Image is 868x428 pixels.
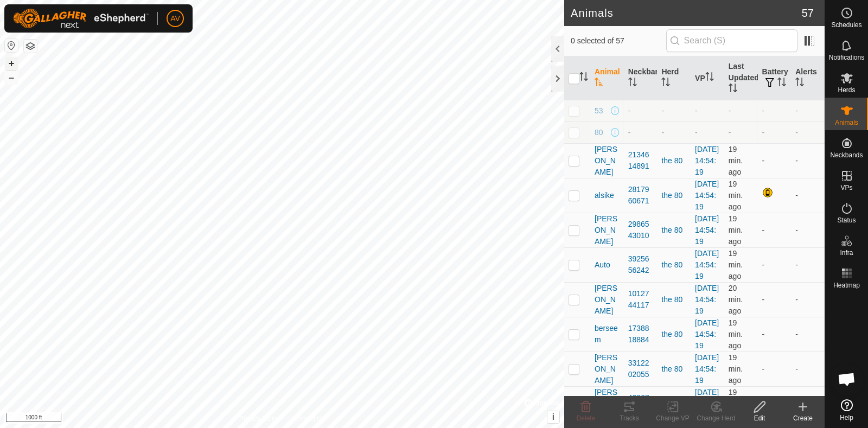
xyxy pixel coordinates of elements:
td: - [791,100,825,122]
div: the 80 [661,155,686,167]
td: - [758,386,792,421]
span: Herds [838,87,855,93]
span: Oct 6, 2025, 5:37 AM [729,284,743,315]
a: [DATE] 14:54:19 [695,145,719,176]
div: 2134614891 [628,149,653,172]
th: VP [691,56,724,100]
span: Oct 6, 2025, 5:38 AM [729,249,743,280]
div: the 80 [661,190,686,201]
span: Oct 6, 2025, 5:38 AM [729,388,743,419]
button: + [5,57,18,70]
div: - [628,105,653,117]
span: Delete [577,414,596,422]
td: - [791,352,825,386]
p-sorticon: Activate to sort [579,74,588,82]
div: Open chat [831,363,863,395]
app-display-virtual-paddock-transition: - [695,106,698,115]
div: Change Herd [694,413,738,423]
th: Animal [590,56,624,100]
input: Search (S) [666,29,797,52]
td: - [791,386,825,421]
span: Status [837,217,856,223]
a: [DATE] 14:54:19 [695,284,719,315]
span: [PERSON_NAME] [595,213,620,247]
h2: Animals [571,7,802,20]
th: Neckband [624,56,658,100]
span: Oct 6, 2025, 5:38 AM [729,318,743,350]
th: Battery [758,56,792,100]
span: Neckbands [830,152,863,158]
a: [DATE] 14:54:19 [695,353,719,385]
td: - [758,143,792,178]
td: - [791,213,825,247]
button: Map Layers [24,40,37,53]
a: Contact Us [293,414,325,424]
p-sorticon: Activate to sort [661,79,670,88]
span: [PERSON_NAME] [595,352,620,386]
div: the 80 [661,225,686,236]
th: Last Updated [724,56,758,100]
td: - [791,143,825,178]
th: Alerts [791,56,825,100]
span: Infra [840,250,853,256]
td: - [791,122,825,143]
span: 57 [802,5,814,21]
button: Reset Map [5,39,18,52]
td: - [758,213,792,247]
div: - [628,127,653,138]
a: [DATE] 14:54:19 [695,249,719,280]
span: Oct 6, 2025, 5:38 AM [729,180,743,211]
td: - [758,100,792,122]
p-sorticon: Activate to sort [795,79,804,88]
td: - [791,178,825,213]
span: Notifications [829,54,864,61]
div: 1012744117 [628,288,653,311]
div: - [661,105,686,117]
div: 1738818884 [628,323,653,346]
p-sorticon: Activate to sort [777,79,786,88]
th: Herd [657,56,691,100]
div: the 80 [661,259,686,271]
button: – [5,71,18,84]
img: Gallagher Logo [13,9,149,28]
div: Change VP [651,413,694,423]
span: [PERSON_NAME] [595,387,620,421]
div: 3312202055 [628,357,653,380]
div: 4206704896 [628,392,653,415]
td: - [758,352,792,386]
a: Privacy Policy [239,414,280,424]
a: [DATE] 14:54:19 [695,214,719,246]
p-sorticon: Activate to sort [729,85,737,94]
span: i [552,412,554,421]
td: - [791,247,825,282]
span: - [729,128,731,137]
button: i [547,411,559,423]
div: 2817960671 [628,184,653,207]
td: - [758,122,792,143]
a: [DATE] 14:54:19 [695,318,719,350]
span: Oct 6, 2025, 5:38 AM [729,214,743,246]
span: 80 [595,127,603,138]
td: - [791,282,825,317]
span: [PERSON_NAME] [595,283,620,317]
a: Help [825,395,868,425]
span: 53 [595,105,603,117]
div: the 80 [661,329,686,340]
span: - [729,106,731,115]
div: Tracks [608,413,651,423]
span: Heatmap [833,282,860,289]
span: AV [170,13,180,24]
p-sorticon: Activate to sort [595,79,603,88]
span: Auto [595,259,610,271]
span: 0 selected of 57 [571,35,666,47]
p-sorticon: Activate to sort [705,74,714,82]
a: [DATE] 14:54:19 [695,180,719,211]
a: [DATE] 14:54:19 [695,388,719,419]
div: the 80 [661,363,686,375]
p-sorticon: Activate to sort [628,79,637,88]
td: - [791,317,825,352]
div: 2986543010 [628,219,653,241]
span: Oct 6, 2025, 5:37 AM [729,145,743,176]
span: Animals [835,119,858,126]
app-display-virtual-paddock-transition: - [695,128,698,137]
